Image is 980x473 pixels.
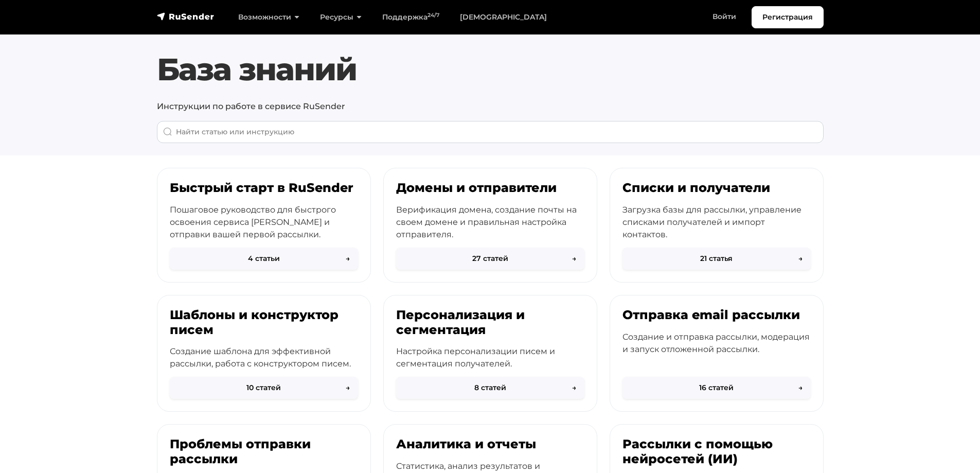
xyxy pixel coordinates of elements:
[170,345,358,370] p: Создание шаблона для эффективной рассылки, работа с конструктором писем.
[622,331,811,356] p: Создание и отправка рассылки, модерация и запуск отложенной рассылки.
[396,308,584,338] h3: Персонализация и сегментация
[427,12,439,19] sup: 24/7
[622,308,811,323] h3: Отправка email рассылки
[798,253,803,264] span: →
[157,121,824,143] input: When autocomplete results are available use up and down arrows to review and enter to go to the d...
[572,382,576,393] span: →
[396,377,584,399] button: 8 статей→
[396,248,584,270] button: 27 статей→
[572,253,576,264] span: →
[163,127,172,136] img: Поиск
[346,382,350,393] span: →
[396,345,584,370] p: Настройка персонализации писем и сегментация получателей.
[170,248,358,270] button: 4 статьи→
[396,204,584,241] p: Верификация домена, создание почты на своем домене и правильная настройка отправителя.
[622,377,811,399] button: 16 статей→
[170,204,358,241] p: Пошаговое руководство для быстрого освоения сервиса [PERSON_NAME] и отправки вашей первой рассылки.
[170,377,358,399] button: 10 статей→
[622,437,811,467] h3: Рассылки с помощью нейросетей (ИИ)
[157,168,371,283] a: Быстрый старт в RuSender Пошаговое руководство для быстрого освоения сервиса [PERSON_NAME] и отпр...
[310,7,372,28] a: Ресурсы
[157,100,824,113] p: Инструкции по работе в сервисе RuSender
[622,248,811,270] button: 21 статья→
[228,7,310,28] a: Возможности
[170,308,358,338] h3: Шаблоны и конструктор писем
[157,51,824,88] h1: База знаний
[170,181,358,196] h3: Быстрый старт в RuSender
[383,168,597,283] a: Домены и отправители Верификация домена, создание почты на своем домене и правильная настройка от...
[450,7,557,28] a: [DEMOGRAPHIC_DATA]
[702,6,746,27] a: Войти
[383,295,597,412] a: Персонализация и сегментация Настройка персонализации писем и сегментация получателей. 8 статей→
[396,437,584,452] h3: Аналитика и отчеты
[157,295,371,412] a: Шаблоны и конструктор писем Создание шаблона для эффективной рассылки, работа с конструктором пис...
[170,437,358,467] h3: Проблемы отправки рассылки
[346,253,350,264] span: →
[610,168,824,283] a: Списки и получатели Загрузка базы для рассылки, управление списками получателей и импорт контакто...
[610,295,824,412] a: Отправка email рассылки Создание и отправка рассылки, модерация и запуск отложенной рассылки. 16 ...
[372,7,450,28] a: Поддержка24/7
[622,181,811,196] h3: Списки и получатели
[798,382,803,393] span: →
[396,181,584,196] h3: Домены и отправители
[752,6,824,28] a: Регистрация
[157,11,215,22] img: RuSender
[622,204,811,241] p: Загрузка базы для рассылки, управление списками получателей и импорт контактов.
